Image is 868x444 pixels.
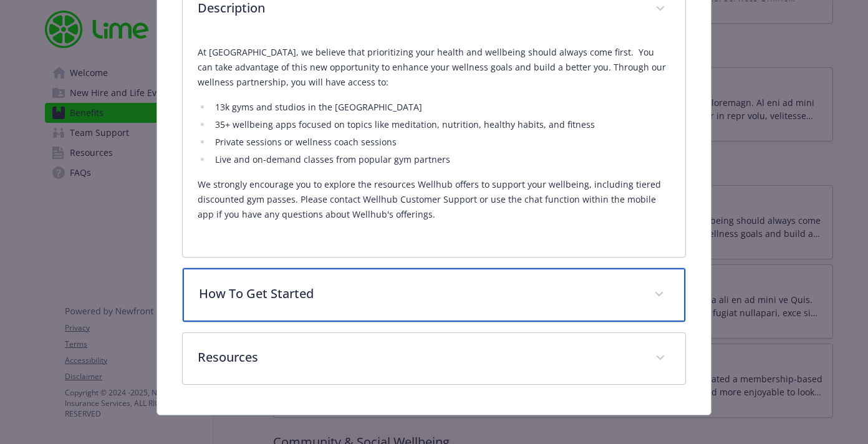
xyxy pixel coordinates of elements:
[183,268,686,322] div: How To Get Started
[211,135,671,150] li: Private sessions or wellness coach sessions
[198,348,641,367] p: Resources
[211,100,671,115] li: 13k gyms and studios in the [GEOGRAPHIC_DATA]
[198,45,671,90] p: At [GEOGRAPHIC_DATA], we believe that prioritizing your health and wellbeing should always come f...
[211,152,671,167] li: Live and on-demand classes from popular gym partners
[183,333,686,384] div: Resources
[183,35,686,257] div: Description
[211,117,671,132] li: 35+ wellbeing apps focused on topics like meditation, nutrition, healthy habits, and fitness
[199,284,640,303] p: How To Get Started
[198,177,671,222] p: We strongly encourage you to explore the resources Wellhub offers to support your wellbeing, incl...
